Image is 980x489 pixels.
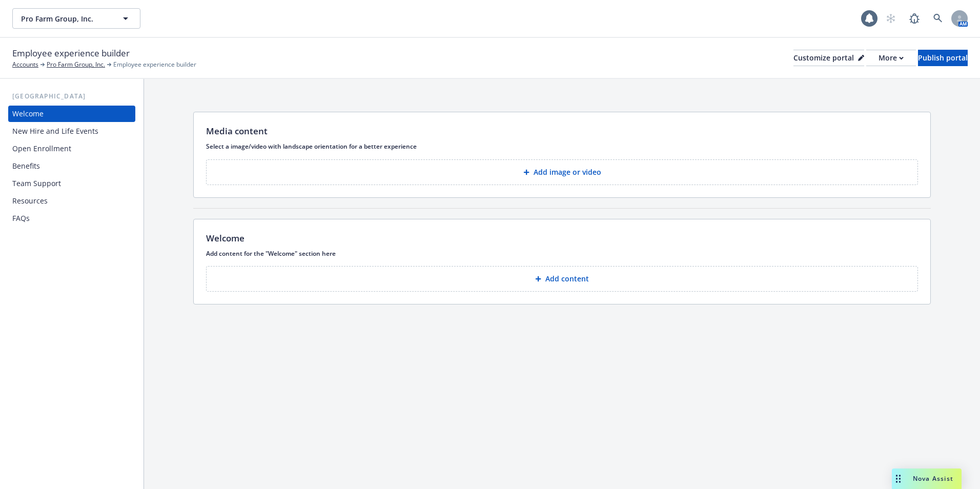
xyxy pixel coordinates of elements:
[892,468,962,489] button: Nova Assist
[8,158,135,174] a: Benefits
[12,158,40,174] div: Benefits
[206,159,918,185] button: Add image or video
[12,106,44,122] div: Welcome
[12,8,140,29] button: Pro Farm Group, Inc.
[8,175,135,192] a: Team Support
[904,8,925,29] a: Report a Bug
[206,266,918,292] button: Add content
[881,8,901,29] a: Start snowing
[206,125,268,138] p: Media content
[12,123,98,139] div: New Hire and Life Events
[8,210,135,227] a: FAQs
[8,193,135,209] a: Resources
[47,60,105,69] a: Pro Farm Group, Inc.
[866,50,916,66] button: More
[928,8,948,29] a: Search
[793,50,864,66] div: Customize portal
[206,232,244,245] p: Welcome
[534,167,601,177] p: Add image or video
[918,50,968,66] div: Publish portal
[113,60,196,69] span: Employee experience builder
[8,106,135,122] a: Welcome
[206,249,918,258] p: Add content for the "Welcome" section here
[206,142,918,151] p: Select a image/video with landscape orientation for a better experience
[918,50,968,66] button: Publish portal
[12,60,38,69] a: Accounts
[12,210,30,227] div: FAQs
[913,474,953,483] span: Nova Assist
[545,274,589,284] p: Add content
[12,47,130,60] span: Employee experience builder
[879,50,904,66] div: More
[12,175,61,192] div: Team Support
[8,140,135,157] a: Open Enrollment
[21,13,110,24] span: Pro Farm Group, Inc.
[8,123,135,139] a: New Hire and Life Events
[892,468,905,489] div: Drag to move
[12,140,71,157] div: Open Enrollment
[8,91,135,101] div: [GEOGRAPHIC_DATA]
[12,193,48,209] div: Resources
[793,50,864,66] button: Customize portal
